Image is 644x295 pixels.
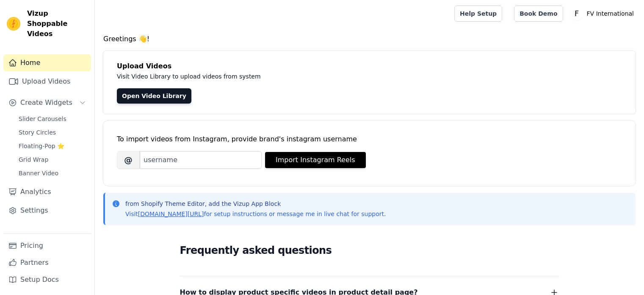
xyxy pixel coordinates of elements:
a: Floating-Pop ⭐ [14,140,91,152]
button: F FV International [570,6,637,21]
span: Floating-Pop ⭐ [19,142,64,150]
a: Slider Carousels [14,113,91,125]
button: Create Widgets [3,94,91,111]
button: Import Instagram Reels [265,152,366,168]
div: To import videos from Instagram, provide brand's instagram username [117,134,622,144]
a: Open Video Library [117,88,191,104]
p: Visit Video Library to upload videos from system [117,71,496,81]
h4: Greetings 👋! [103,34,636,44]
span: @ [117,151,140,169]
a: Help Setup [454,6,502,22]
a: Book Demo [514,6,563,22]
a: Setup Docs [3,271,91,288]
a: Analytics [3,183,91,200]
img: Vizup [7,17,20,31]
span: Slider Carousels [19,115,66,123]
h2: Frequently asked questions [180,242,559,259]
span: Story Circles [19,128,56,137]
a: [DOMAIN_NAME][URL] [138,211,204,217]
span: Create Widgets [20,98,72,108]
a: Settings [3,202,91,219]
text: F [575,9,579,18]
a: Partners [3,254,91,271]
input: username [140,151,262,169]
span: Grid Wrap [19,155,48,164]
p: from Shopify Theme Editor, add the Vizup App Block [125,199,386,208]
a: Story Circles [14,126,91,138]
span: Vizup Shoppable Videos [27,8,88,39]
a: Grid Wrap [14,154,91,166]
h4: Upload Videos [117,61,622,71]
a: Upload Videos [3,73,91,90]
p: FV International [583,6,637,21]
a: Banner Video [14,167,91,179]
a: Home [3,54,91,71]
p: Visit for setup instructions or message me in live chat for support. [125,210,386,218]
a: Pricing [3,237,91,254]
span: Banner Video [19,169,58,177]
